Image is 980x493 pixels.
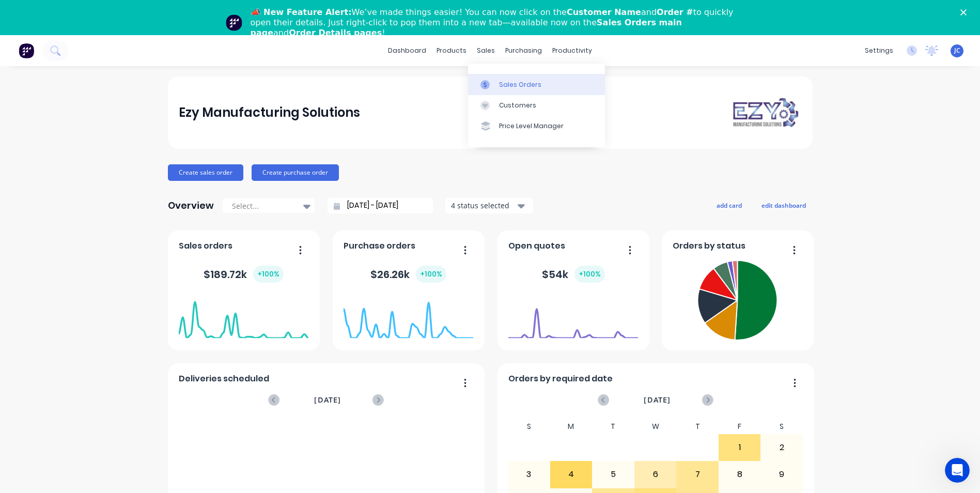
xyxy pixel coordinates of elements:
a: dashboard [383,43,431,58]
span: Open quotes [508,240,565,252]
b: Order Details pages [289,28,382,38]
div: 8 [719,461,760,487]
div: purchasing [500,43,547,58]
a: Customers [468,95,605,116]
b: 📣 New Feature Alert: [251,7,352,17]
span: [DATE] [314,394,341,406]
div: sales [472,43,500,58]
div: $ 26.26k [370,266,446,283]
div: 6 [635,461,676,487]
div: M [550,419,593,434]
div: Close [960,9,971,16]
div: T [676,419,719,434]
div: 4 [551,461,592,487]
div: T [592,419,634,434]
div: Ezy Manufacturing Solutions [179,102,360,123]
div: Overview [168,195,214,216]
div: 9 [761,461,802,487]
div: + 100 % [574,266,605,283]
button: 4 status selected [445,198,533,213]
div: F [719,419,761,434]
div: 4 status selected [451,200,516,211]
a: Sales Orders [468,74,605,95]
div: We’ve made things easier! You can now click on the and to quickly open their details. Just right-... [251,7,738,38]
b: Order # [657,7,693,17]
div: Price Level Manager [499,121,564,131]
a: Price Level Manager [468,116,605,136]
div: 7 [677,461,718,487]
span: Orders by status [673,240,745,252]
span: Deliveries scheduled [179,373,269,385]
div: 2 [761,435,802,460]
div: Sales Orders [499,80,541,89]
iframe: Intercom live chat [945,458,970,483]
button: Create sales order [168,164,243,181]
span: JC [954,46,960,55]
span: [DATE] [644,394,671,406]
b: Sales Orders main page [251,18,682,38]
button: add card [710,198,749,212]
div: 3 [508,461,550,487]
img: Factory [19,43,34,58]
img: Ezy Manufacturing Solutions [729,96,801,129]
div: + 100 % [253,266,284,283]
button: Create purchase order [252,164,339,181]
img: Profile image for Team [226,14,242,31]
div: + 100 % [416,266,446,283]
div: W [634,419,677,434]
div: S [508,419,550,434]
div: productivity [547,43,597,58]
div: 1 [719,435,760,460]
div: Customers [499,101,536,110]
div: products [431,43,472,58]
div: $ 189.72k [204,266,284,283]
div: $ 54k [542,266,605,283]
span: Orders by required date [508,373,613,385]
div: S [760,419,803,434]
div: 5 [593,461,634,487]
b: Customer Name [567,7,641,17]
span: Purchase orders [344,240,415,252]
button: edit dashboard [755,198,813,212]
span: Sales orders [179,240,232,252]
div: settings [860,43,898,58]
